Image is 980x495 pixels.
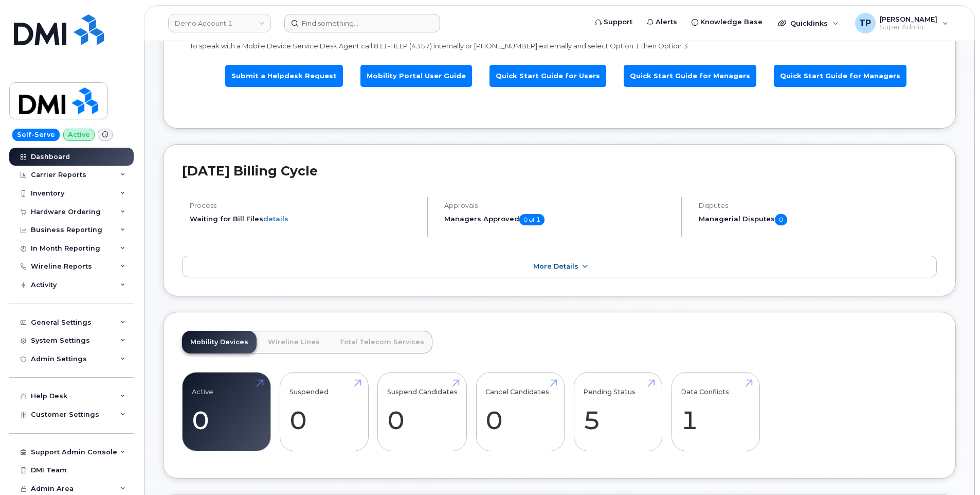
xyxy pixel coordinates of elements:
a: Knowledge Base [684,12,770,32]
a: Quick Start Guide for Users [489,65,606,87]
h4: Disputes [699,202,937,209]
span: Knowledge Base [700,17,763,27]
a: details [263,215,288,223]
span: Super Admin [880,23,937,31]
a: Suspend Candidates 0 [387,378,458,446]
h2: [DATE] Billing Cycle [182,163,937,179]
a: Data Conflicts 1 [681,378,750,446]
a: Alerts [640,12,684,32]
span: 0 of 1 [519,214,545,225]
div: Tyler Pollock [848,13,955,33]
span: Alerts [656,17,677,27]
a: Total Telecom Services [331,331,432,353]
a: Support [588,12,640,32]
a: Mobility Devices [182,331,257,353]
a: Pending Status 5 [583,378,652,446]
span: More Details [533,262,578,270]
span: Support [604,17,632,27]
a: Quick Start Guide for Managers [624,65,756,87]
h5: Managers Approved [444,214,673,225]
p: To speak with a Mobile Device Service Desk Agent call 811-HELP (4357) internally or [PHONE_NUMBER... [190,41,929,51]
a: Quick Start Guide for Managers [774,65,906,87]
span: [PERSON_NAME] [880,15,937,23]
a: Wireline Lines [260,331,328,353]
a: Mobility Portal User Guide [360,65,472,87]
h5: Managerial Disputes [699,214,937,225]
span: 0 [775,214,787,225]
a: Active 0 [192,378,261,446]
a: Submit a Helpdesk Request [225,65,343,87]
input: Find something... [284,14,440,32]
a: Cancel Candidates 0 [485,378,555,446]
h4: Approvals [444,202,673,209]
h4: Process [190,202,418,209]
div: Quicklinks [771,13,846,33]
a: Suspended 0 [289,378,359,446]
span: Quicklinks [790,19,828,27]
span: TP [859,17,871,29]
li: Waiting for Bill Files [190,214,418,224]
a: Demo Account 1 [168,14,271,32]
